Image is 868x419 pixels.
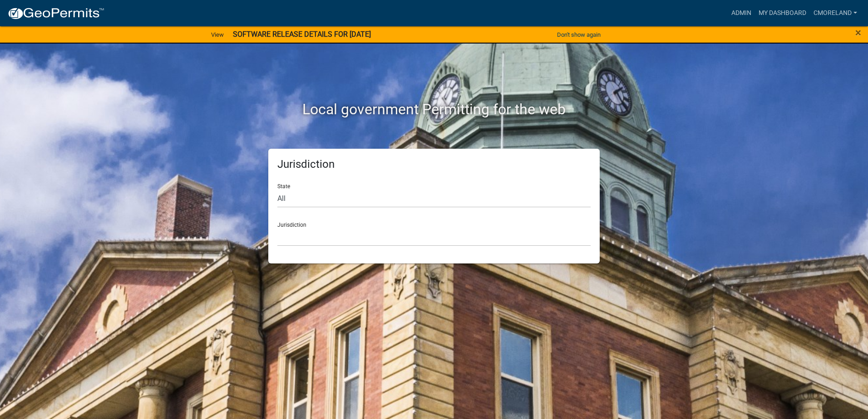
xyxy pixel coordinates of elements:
[855,26,861,39] span: ×
[182,101,686,118] h2: Local government Permitting for the web
[855,27,861,38] button: Close
[553,27,604,42] button: Don't show again
[810,5,861,22] a: cmoreland
[277,158,591,171] h5: Jurisdiction
[728,5,755,22] a: Admin
[755,5,810,22] a: My Dashboard
[233,30,371,39] strong: SOFTWARE RELEASE DETAILS FOR [DATE]
[207,27,227,42] a: View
